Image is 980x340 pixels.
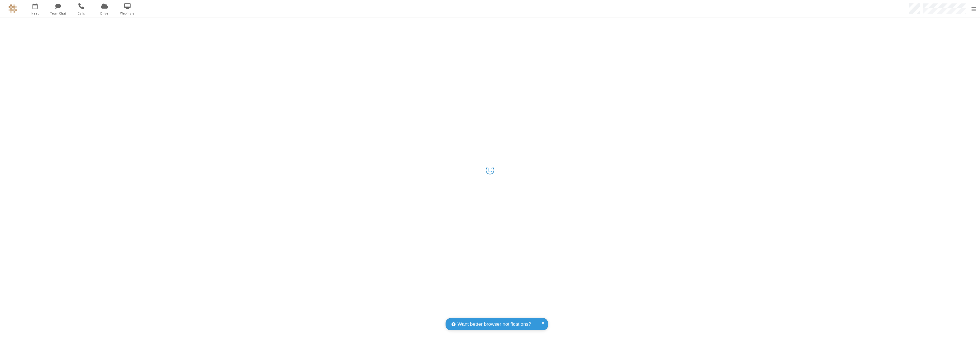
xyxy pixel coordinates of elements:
[94,11,115,16] span: Drive
[458,321,531,328] span: Want better browser notifications?
[48,11,69,16] span: Team Chat
[71,11,92,16] span: Calls
[9,4,17,13] img: QA Selenium DO NOT DELETE OR CHANGE
[117,11,138,16] span: Webinars
[24,11,46,16] span: Meet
